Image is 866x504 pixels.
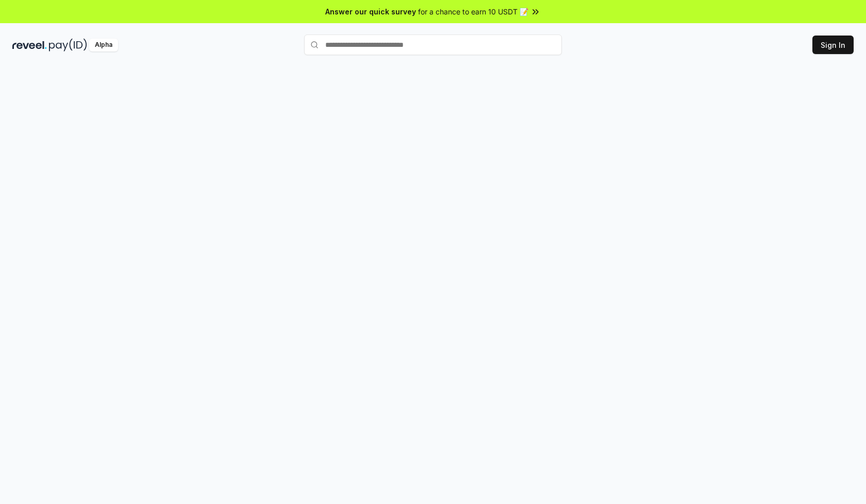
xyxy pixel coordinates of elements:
[12,39,47,51] img: reveel_dark
[89,39,118,51] div: Alpha
[418,6,528,17] span: for a chance to earn 10 USDT 📝
[325,6,416,17] span: Answer our quick survey
[49,39,87,51] img: pay_id
[812,36,854,54] button: Sign In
